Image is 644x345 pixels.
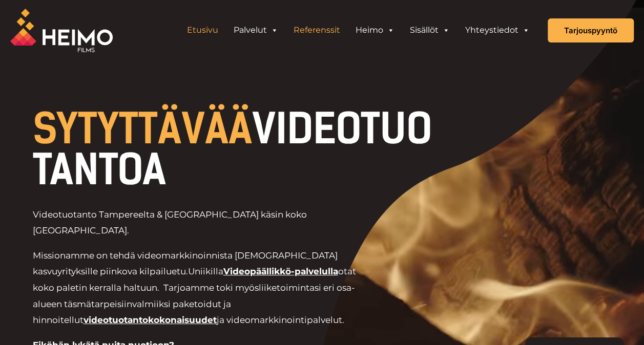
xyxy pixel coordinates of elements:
[33,109,443,190] h1: VIDEOTUOTANTOA
[84,315,217,325] a: videotuotantokokonaisuudet
[402,20,458,40] a: Sisällöt
[286,20,348,40] a: Referenssit
[223,266,338,276] a: Videopäällikkö-palvelulla
[348,20,402,40] a: Heimo
[33,299,231,326] span: valmiiksi paketoidut ja hinnoitellut
[33,104,252,154] span: SYTYTTÄVÄÄ
[226,20,286,40] a: Palvelut
[188,266,223,276] span: Uniikilla
[548,18,634,42] a: Tarjouspyyntö
[33,248,373,329] p: Missionamme on tehdä videomarkkinoinnista [DEMOGRAPHIC_DATA] kasvuyrityksille piinkova kilpailuetu.
[10,9,113,52] img: Heimo Filmsin logo
[33,283,355,309] span: liiketoimintasi eri osa-alueen täsmätarpeisiin
[179,20,226,40] a: Etusivu
[458,20,537,40] a: Yhteystiedot
[217,315,344,325] span: ja videomarkkinointipalvelut.
[174,20,543,40] aside: Header Widget 1
[33,207,373,239] p: Videotuotanto Tampereelta & [GEOGRAPHIC_DATA] käsin koko [GEOGRAPHIC_DATA].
